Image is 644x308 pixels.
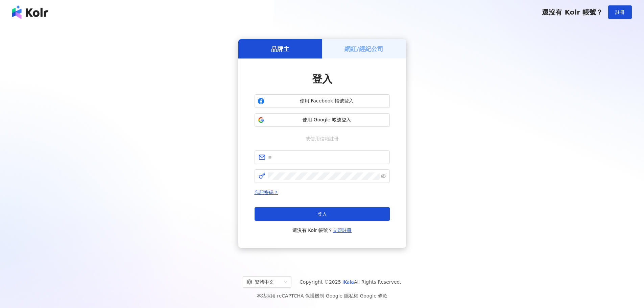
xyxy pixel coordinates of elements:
[271,45,289,53] h5: 品牌主
[344,45,383,53] h5: 網紅/經紀公司
[615,9,625,15] span: 註冊
[301,135,343,142] span: 或使用信箱註冊
[255,94,390,108] button: 使用 Facebook 帳號登入
[608,5,632,19] button: 註冊
[292,226,352,234] span: 還沒有 Kolr 帳號？
[300,278,401,286] span: Copyright © 2025 All Rights Reserved.
[317,211,327,217] span: 登入
[312,73,332,85] span: 登入
[267,117,387,123] span: 使用 Google 帳號登入
[381,174,386,179] span: eye-invisible
[247,277,281,287] div: 繁體中文
[333,228,352,233] a: 立即註冊
[542,8,603,16] span: 還沒有 Kolr 帳號？
[326,293,358,299] a: Google 隱私權
[324,293,326,299] span: |
[255,207,390,221] button: 登入
[257,292,387,300] span: 本站採用 reCAPTCHA 保護機制
[358,293,360,299] span: |
[360,293,387,299] a: Google 條款
[267,98,387,104] span: 使用 Facebook 帳號登入
[255,190,278,195] a: 忘記密碼？
[255,113,390,127] button: 使用 Google 帳號登入
[12,5,48,19] img: logo
[342,279,354,285] a: iKala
